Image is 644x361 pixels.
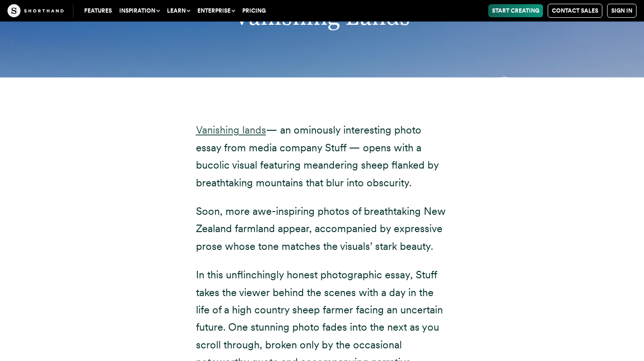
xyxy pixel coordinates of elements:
a: Features [80,4,116,17]
a: Start Creating [488,4,543,17]
img: The Craft [7,4,64,17]
button: Enterprise [194,4,239,17]
button: Learn [163,4,194,17]
a: Sign in [607,4,637,18]
p: Soon, more awe-inspiring photos of breathtaking New Zealand farmland appear, accompanied by expre... [196,203,449,255]
button: Inspiration [116,4,163,17]
a: Pricing [239,4,269,17]
p: — an ominously interesting photo essay from media company Stuff — opens with a bucolic visual fea... [196,121,449,191]
a: Contact Sales [548,4,602,18]
a: Vanishing lands [196,124,266,136]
